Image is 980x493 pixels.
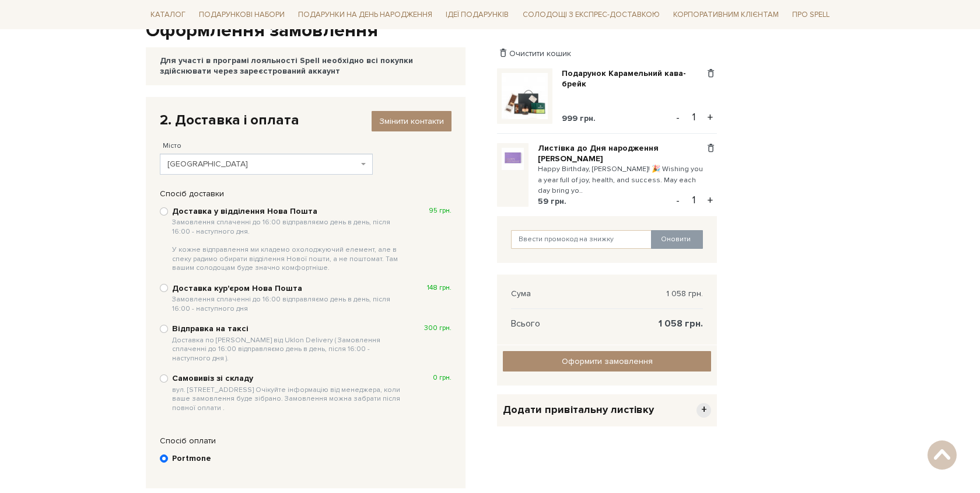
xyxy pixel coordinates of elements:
[503,403,654,416] span: Додати привітальну листівку
[424,324,452,333] span: 300 грн.
[160,55,452,77] div: Для участі в програмі лояльності Spell необхідно всі покупки здійснювати через зареєстрований акк...
[163,141,181,151] label: Місто
[703,192,717,209] button: +
[651,230,703,249] button: Оновити
[167,158,358,170] span: Київ
[172,373,405,412] b: Самовивіз зі складу
[154,189,457,199] div: Спосіб доставки
[154,436,457,446] div: Спосіб оплати
[562,113,596,123] span: 999 грн.
[441,6,513,24] span: Ідеї подарунків
[172,386,405,413] span: вул. [STREET_ADDRESS] Очікуйте інформацію від менеджера, коли ваше замовлення буде зібрано. Замов...
[146,6,190,24] span: Каталог
[146,19,834,43] h1: Оформлення замовлення
[696,403,711,418] span: +
[172,324,405,363] b: Відправка на таксі
[172,336,405,363] span: Доставка по [PERSON_NAME] від Uklon Delivery ( Замовлення сплаченні до 16:00 відправляємо день в ...
[562,356,653,366] span: Оформити замовлення
[672,109,684,126] button: -
[511,289,531,299] span: Сума
[502,148,524,170] img: Листівка до Дня народження лавандова
[502,73,548,119] img: Подарунок Карамельний кава-брейк
[659,318,703,329] span: 1 058 грн.
[172,453,211,464] b: Portmone
[666,289,703,299] span: 1 058 грн.
[433,373,452,383] span: 0 грн.
[172,283,405,313] b: Доставка кур'єром Нова Пошта
[538,164,705,196] small: Happy Birthday, [PERSON_NAME]! 🎉 Wishing you a year full of joy, health, and success. May each da...
[172,206,405,273] b: Доставка у відділення Нова Пошта
[293,6,437,24] span: Подарунки на День народження
[518,5,664,25] a: Солодощі з експрес-доставкою
[538,196,566,206] span: 59 грн.
[172,295,405,313] span: Замовлення сплаченні до 16:00 відправляємо день в день, після 16:00 - наступного дня
[562,68,705,89] a: Подарунок Карамельний кава-брейк
[427,283,452,293] span: 148 грн.
[787,6,834,24] span: Про Spell
[511,318,540,329] span: Всього
[172,218,405,273] span: Замовлення сплаченні до 16:00 відправляємо день в день, після 16:00 - наступного дня. У кожне від...
[160,111,452,129] div: 2. Доставка і оплата
[160,154,373,175] span: Київ
[511,230,652,249] input: Ввести промокод на знижку
[538,143,689,164] a: Листівка до Дня народження [PERSON_NAME]
[672,192,684,209] button: -
[194,6,289,24] span: Подарункові набори
[379,116,444,126] span: Змінити контакти
[703,109,717,126] button: +
[668,5,783,25] a: Корпоративним клієнтам
[497,48,717,59] div: Очистити кошик
[429,206,452,216] span: 95 грн.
